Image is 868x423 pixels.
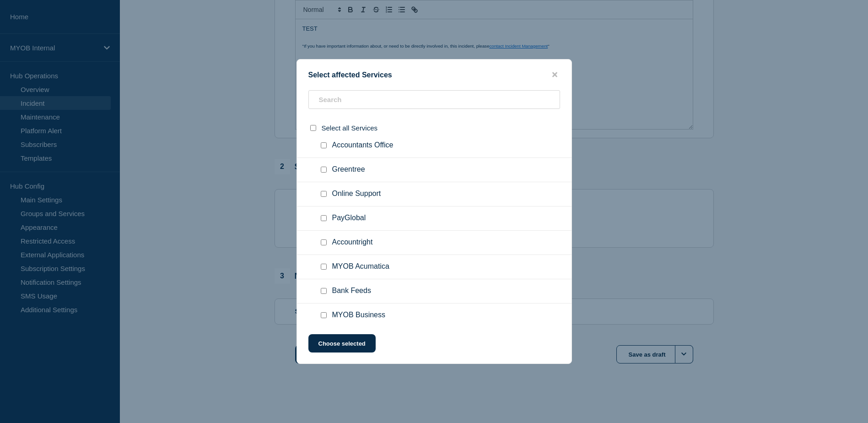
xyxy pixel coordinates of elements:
[308,334,376,352] button: Choose selected
[332,165,365,174] span: Greentree
[332,238,373,247] span: Accountright
[321,167,327,173] input: Greentree checkbox
[321,312,327,318] input: MYOB Business checkbox
[297,70,571,79] div: Select affected Services
[321,142,327,148] input: Accountants Office checkbox
[332,311,385,320] span: MYOB Business
[321,239,327,245] input: Accountright checkbox
[332,190,381,199] span: Online Support
[332,287,371,296] span: Bank Feeds
[321,288,327,294] input: Bank Feeds checkbox
[310,125,316,131] input: select all checkbox
[321,191,327,197] input: Online Support checkbox
[332,214,366,223] span: PayGlobal
[321,215,327,221] input: PayGlobal checkbox
[332,262,389,271] span: MYOB Acumatica
[322,124,378,132] span: Select all Services
[308,90,560,109] input: Search
[321,264,327,270] input: MYOB Acumatica checkbox
[332,141,394,150] span: Accountants Office
[550,70,560,79] button: close button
